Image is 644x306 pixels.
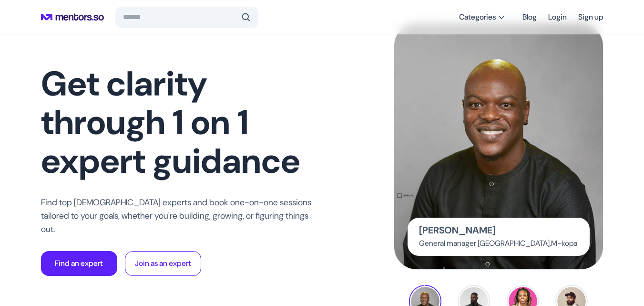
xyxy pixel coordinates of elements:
[453,9,511,26] button: Categories
[135,258,191,269] p: Join as an expert
[55,258,103,269] p: Find an expert
[394,23,603,270] img: Babajide Duroshola
[41,251,117,276] button: Find an expert
[125,251,201,276] button: Join as an expert
[550,238,551,248] span: ,
[419,239,578,248] p: General manager [GEOGRAPHIC_DATA] M-kopa
[459,12,496,22] span: Categories
[578,9,603,26] a: Sign up
[41,196,317,236] p: Find top [DEMOGRAPHIC_DATA] experts and book one-on-one sessions tailored to your goals, whether ...
[522,9,537,26] a: Blog
[419,225,496,235] p: [PERSON_NAME]
[41,64,317,180] h1: Get clarity through 1 on 1 expert guidance
[548,9,567,26] a: Login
